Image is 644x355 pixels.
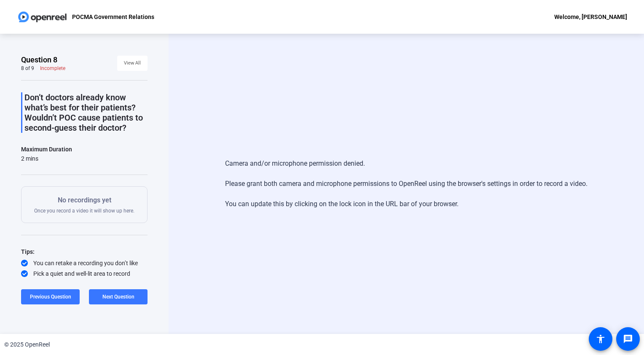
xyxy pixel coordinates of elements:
div: 2 mins [21,154,72,163]
mat-icon: message [623,334,633,344]
div: © 2025 OpenReel [4,340,50,349]
span: View All [124,57,141,70]
button: Next Question [89,289,148,304]
div: Welcome, [PERSON_NAME] [554,12,627,22]
div: Maximum Duration [21,144,72,154]
div: Once you record a video it will show up here. [34,195,134,214]
mat-icon: accessibility [596,334,606,344]
p: No recordings yet [34,195,134,205]
button: View All [117,56,148,71]
button: Previous Question [21,289,80,304]
span: Next Question [102,294,134,300]
img: OpenReel logo [17,8,68,25]
span: Previous Question [30,294,71,300]
p: POCMA Government Relations [72,12,154,22]
span: Question 8 [21,55,57,65]
p: Don’t doctors already know what’s best for their patients? Wouldn’t POC cause patients to second-... [24,92,148,133]
div: 8 of 9 [21,65,34,72]
div: Tips: [21,247,148,257]
div: Camera and/or microphone permission denied. Please grant both camera and microphone permissions t... [225,150,588,218]
div: Incomplete [40,65,65,72]
div: You can retake a recording you don’t like [21,259,148,267]
div: Pick a quiet and well-lit area to record [21,269,148,278]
